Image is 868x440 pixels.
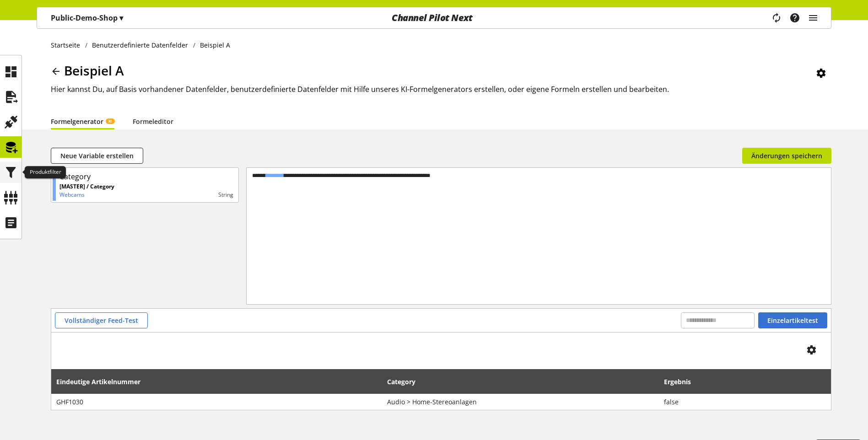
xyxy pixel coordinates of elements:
span: Neue Variable erstellen [60,151,134,161]
span: GHF1030 [56,397,378,407]
span: Änderungen speichern [751,151,822,161]
h2: Hier kannst Du, auf Basis vorhandener Datenfelder, benutzerdefinierte Datenfelder mit Hilfe unser... [51,84,831,95]
span: Category [387,377,415,386]
button: Vollständiger Feed-Test [55,312,148,328]
span: Beispiel A [64,62,124,79]
a: Startseite [51,40,85,50]
p: Public-Demo-Shop [51,12,123,23]
span: Vollständiger Feed-Test [65,316,138,325]
span: Einzelartikeltest [767,316,818,325]
nav: main navigation [37,7,831,29]
span: false [664,397,826,407]
p: [MASTER] / Category [59,182,114,191]
div: Category [59,171,91,182]
a: Benutzerdefinierte Datenfelder [87,40,193,50]
a: Formeleditor [133,117,173,126]
div: Produktfilter [25,166,66,179]
button: Änderungen speichern [742,148,831,164]
button: Einzelartikeltest [758,312,827,328]
p: Webcams [59,191,114,199]
span: KI [108,118,112,124]
span: Ergebnis [664,377,691,386]
span: Audio > Home-Stereoanlagen [387,397,654,407]
button: Neue Variable erstellen [51,148,143,164]
span: ▾ [119,13,123,23]
div: String [114,191,233,199]
a: FormelgeneratorKI [51,117,114,126]
span: Eindeutige Artikelnummer [56,377,140,386]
